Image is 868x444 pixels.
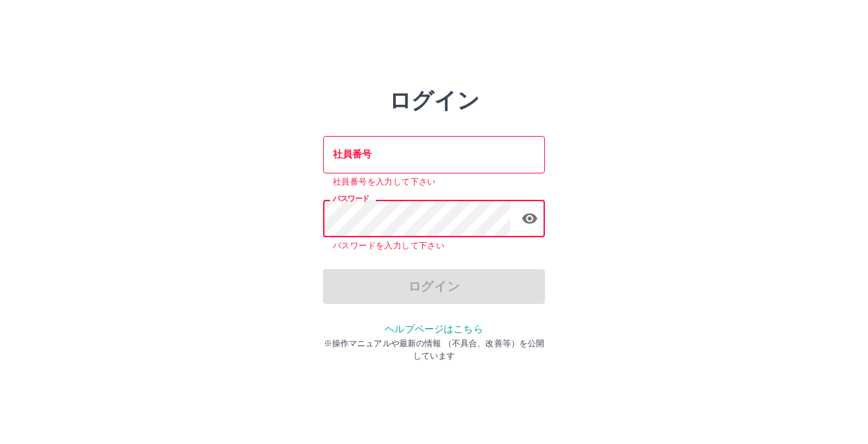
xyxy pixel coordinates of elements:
[333,194,370,204] label: パスワード
[323,337,545,362] p: ※操作マニュアルや最新の情報 （不具合、改善等）を公開しています
[333,176,535,189] p: 社員番号を入力して下さい
[385,323,483,334] a: ヘルプページはこちら
[389,87,480,114] h2: ログイン
[333,239,535,253] p: パスワードを入力して下さい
